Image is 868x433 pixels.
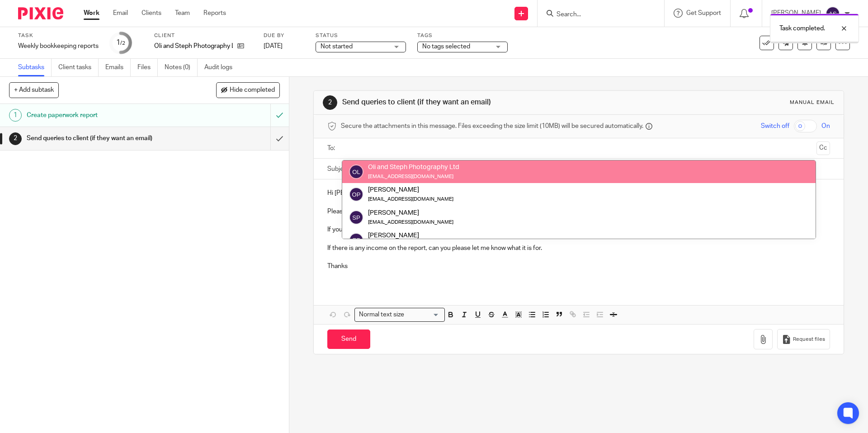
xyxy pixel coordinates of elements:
button: Cc [816,141,830,155]
h1: Send queries to client (if they want an email) [342,98,598,107]
h1: Create paperwork report [27,108,183,122]
label: Client [154,32,252,39]
a: Team [175,9,190,18]
p: Task completed. [779,24,825,33]
div: [PERSON_NAME] [368,208,453,217]
p: Oli and Steph Photography Ltd [154,42,233,51]
img: svg%3E [349,210,363,225]
a: Subtasks [18,59,52,76]
button: Request files [777,329,830,349]
a: Clients [142,9,161,18]
label: Task [18,32,99,39]
small: [EMAIL_ADDRESS][DOMAIN_NAME] [368,174,453,179]
a: Audit logs [204,59,239,76]
label: Due by [264,32,304,39]
label: Status [316,32,406,39]
img: svg%3E [349,187,363,202]
label: Subject: [327,165,351,174]
a: Work [84,9,99,18]
label: Tags [417,32,508,39]
small: /2 [120,41,125,46]
a: Email [113,9,128,18]
a: Emails [105,59,131,76]
p: Thanks [327,262,830,271]
small: [EMAIL_ADDRESS][DOMAIN_NAME] [368,197,453,202]
h1: Send queries to client (if they want an email) [27,132,183,145]
button: Hide completed [216,82,280,98]
a: Notes (0) [165,59,198,76]
div: [PERSON_NAME] [368,185,453,194]
img: svg%3E [826,6,840,21]
span: Request files [793,336,825,343]
span: Switch off [761,122,789,131]
span: [DATE] [264,43,283,49]
input: Send [327,329,370,349]
div: 2 [9,132,22,145]
span: Secure the attachments in this message. Files exceeding the size limit (10MB) will be secured aut... [341,122,643,131]
label: To: [327,144,337,153]
a: Files [137,59,158,76]
img: svg%3E [349,233,363,247]
span: Not started [321,43,353,50]
div: Oli and Steph Photography Ltd [368,163,459,172]
div: Weekly bookkeeping reports [18,42,99,51]
p: Hi [PERSON_NAME], [327,188,830,198]
div: 1 [9,109,22,122]
p: Please find attached missing expenses paperwork report for this week. Please upload receipts or i... [327,207,830,216]
input: Search for option [407,310,439,320]
span: Normal text size [357,310,406,320]
img: svg%3E [349,165,363,179]
p: If there is any income on the report, can you please let me know what it is for. [327,244,830,253]
div: Manual email [790,99,835,106]
div: 2 [323,95,337,110]
a: Client tasks [58,59,99,76]
div: Search for option [354,308,445,322]
img: Pixie [18,7,63,19]
a: Reports [203,9,226,18]
div: [PERSON_NAME] [368,231,494,240]
small: [EMAIL_ADDRESS][DOMAIN_NAME] [368,220,453,225]
span: On [821,122,830,131]
button: + Add subtask [9,82,59,98]
div: 1 [116,38,125,48]
p: If you don't have invoices for these expenses please let me know. [327,225,830,234]
span: Hide completed [230,87,275,94]
span: No tags selected [422,43,470,50]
